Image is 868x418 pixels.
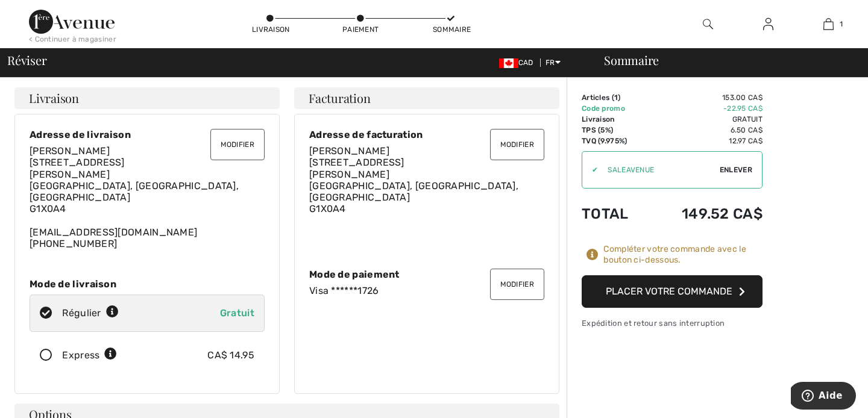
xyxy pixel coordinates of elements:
[30,157,239,214] span: [STREET_ADDRESS][PERSON_NAME] [GEOGRAPHIC_DATA], [GEOGRAPHIC_DATA], [GEOGRAPHIC_DATA] G1X0A4
[210,129,265,160] button: Modifier
[309,92,371,104] span: Facturation
[703,17,713,31] img: recherche
[753,17,783,32] a: Se connecter
[29,34,116,45] div: < Continuer à magasiner
[648,125,763,136] td: 6.50 CA$
[840,19,843,30] span: 1
[220,307,254,319] span: Gratuit
[598,152,720,188] input: Code promo
[499,58,538,67] span: CAD
[252,24,288,35] div: Livraison
[614,93,618,102] span: 1
[823,17,834,31] img: Mon panier
[799,17,858,31] a: 1
[648,193,763,234] td: 149.52 CA$
[433,24,469,35] div: Sommaire
[490,129,544,160] button: Modifier
[490,269,544,300] button: Modifier
[720,164,752,175] span: Enlever
[342,24,379,35] div: Paiement
[309,269,544,280] div: Mode de paiement
[590,54,861,66] div: Sommaire
[30,278,265,290] div: Mode de livraison
[29,10,115,34] img: 1ère Avenue
[29,92,79,104] span: Livraison
[30,145,110,157] span: [PERSON_NAME]
[546,58,561,67] span: FR
[499,58,518,68] img: Canadian Dollar
[582,103,648,114] td: Code promo
[603,244,763,266] div: Compléter votre commande avec le bouton ci-dessous.
[582,92,648,103] td: Articles ( )
[648,92,763,103] td: 153.00 CA$
[309,157,518,214] span: [STREET_ADDRESS][PERSON_NAME] [GEOGRAPHIC_DATA], [GEOGRAPHIC_DATA], [GEOGRAPHIC_DATA] G1X0A4
[791,382,856,412] iframe: Ouvre un widget dans lequel vous pouvez trouver plus d’informations
[582,136,648,146] td: TVQ (9.975%)
[648,136,763,146] td: 12.97 CA$
[309,129,544,140] div: Adresse de facturation
[207,348,254,363] div: CA$ 14.95
[582,164,598,175] div: ✔
[582,114,648,125] td: Livraison
[62,348,117,363] div: Express
[62,306,119,320] div: Régulier
[309,145,389,157] span: [PERSON_NAME]
[648,103,763,114] td: -22.95 CA$
[30,145,265,249] div: [EMAIL_ADDRESS][DOMAIN_NAME] [PHONE_NUMBER]
[648,114,763,125] td: Gratuit
[582,193,648,234] td: Total
[582,125,648,136] td: TPS (5%)
[30,129,265,140] div: Adresse de livraison
[582,275,763,308] button: Placer votre commande
[7,54,46,66] span: Réviser
[582,317,763,329] div: Expédition et retour sans interruption
[763,17,773,31] img: Mes infos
